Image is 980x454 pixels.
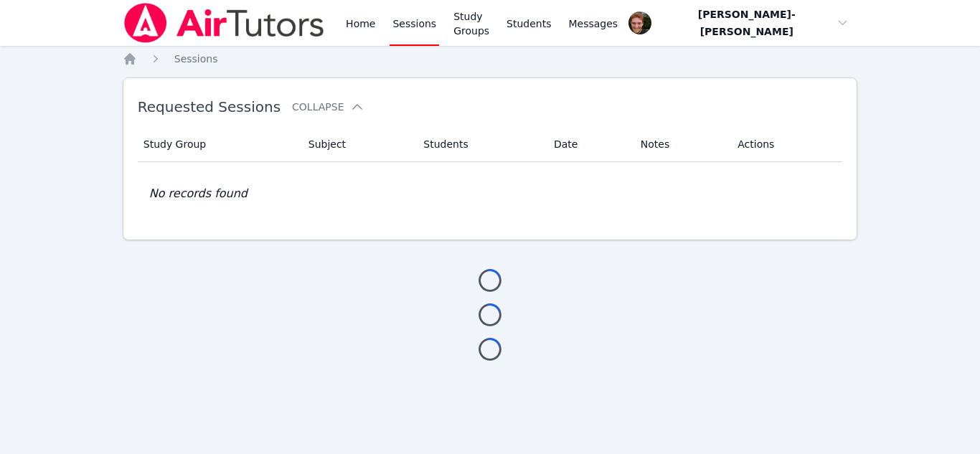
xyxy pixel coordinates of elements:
img: Air Tutors [123,3,326,43]
span: Sessions [174,53,218,65]
td: No records found [138,162,843,225]
th: Study Group [138,127,300,162]
button: Collapse [292,100,364,114]
span: Messages [569,16,618,31]
a: Sessions [174,52,218,66]
span: Requested Sessions [138,98,281,115]
th: Notes [632,127,729,162]
th: Subject [300,127,415,162]
nav: Breadcrumb [123,52,858,66]
th: Date [545,127,632,162]
th: Students [415,127,545,162]
th: Actions [729,127,842,162]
